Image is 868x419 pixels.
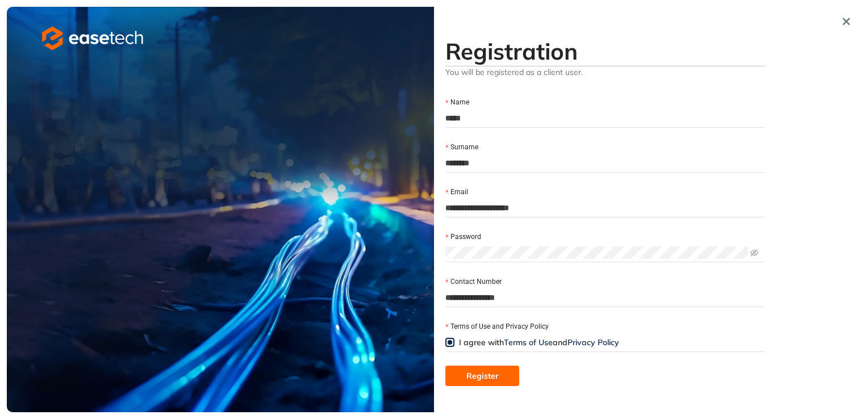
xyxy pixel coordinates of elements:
[445,366,519,386] button: Register
[445,289,765,306] input: Contact Number
[459,337,619,347] span: I agree with and
[504,337,553,347] a: Terms of Use
[567,337,619,347] a: Privacy Policy
[445,97,469,108] label: Name
[445,232,481,242] label: Password
[445,199,765,216] input: Email
[445,142,478,153] label: Surname
[445,187,468,198] label: Email
[445,276,502,287] label: Contact Number
[445,246,748,259] input: Password
[466,370,499,382] span: Register
[445,66,765,77] span: You will be registered as a client user.
[445,321,549,332] label: Terms of Use and Privacy Policy
[7,7,434,412] img: cover image
[445,154,765,171] input: Surname
[445,37,765,65] h2: Registration
[445,110,765,127] input: Name
[750,249,758,257] span: eye-invisible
